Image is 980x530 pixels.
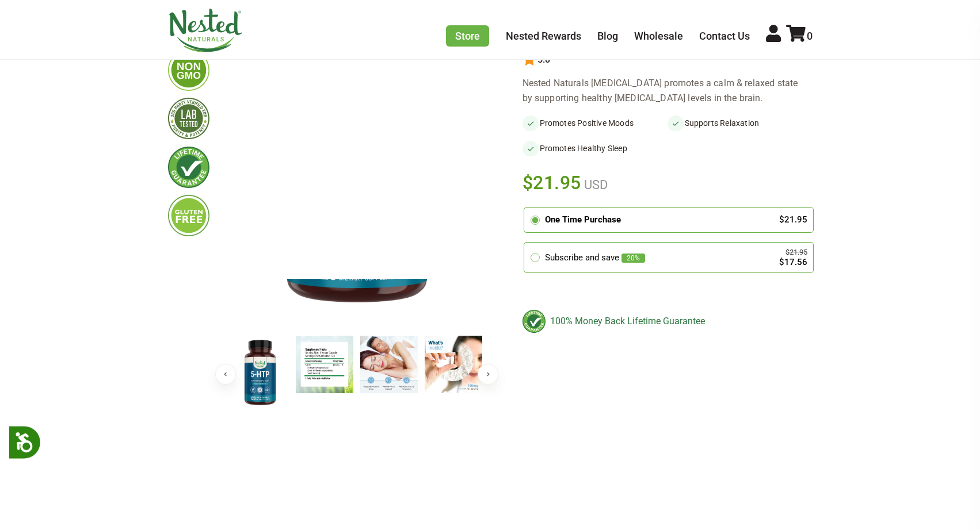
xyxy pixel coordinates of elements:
a: Store [446,25,489,47]
a: Contact Us [699,30,750,42]
button: Next [478,364,498,385]
img: star.svg [523,53,536,67]
li: Promotes Positive Moods [523,115,668,131]
a: Nested Rewards [506,30,581,42]
img: badge-lifetimeguarantee-color.svg [523,310,546,333]
a: Blog [597,30,618,42]
span: 0 [807,30,813,42]
span: USD [581,178,608,192]
img: lifetimeguarantee [168,147,209,188]
li: Promotes Healthy Sleep [523,140,668,156]
button: Previous [215,364,236,385]
img: thirdpartytested [168,98,209,139]
a: 0 [786,30,813,42]
img: glutenfree [168,195,209,236]
span: $21.95 [523,170,582,195]
img: 5-HTP Supplement [231,336,289,410]
li: Supports Relaxation [668,115,813,131]
img: gmofree [168,49,209,91]
img: Nested Naturals [168,9,243,52]
div: Nested Naturals [MEDICAL_DATA] promotes a calm & relaxed state by supporting healthy [MEDICAL_DAT... [523,76,813,106]
img: 5-HTP Supplement [360,336,418,393]
img: 5-HTP Supplement [425,336,482,393]
img: 5-HTP Supplement [296,336,353,393]
a: Wholesale [634,30,683,42]
div: 100% Money Back Lifetime Guarantee [523,310,813,333]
